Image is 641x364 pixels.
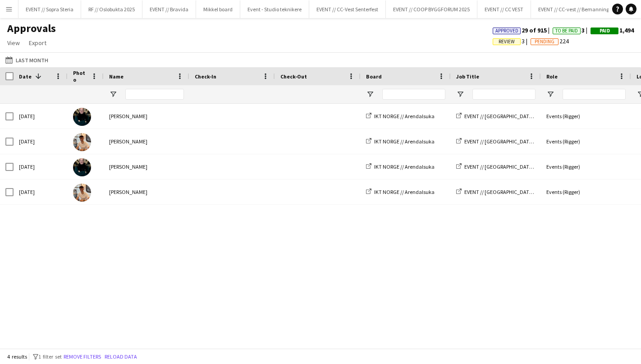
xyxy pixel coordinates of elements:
[4,55,50,65] button: Last Month
[553,26,591,34] span: 3
[456,113,550,120] a: EVENT // [GEOGRAPHIC_DATA] // IKEA
[591,26,634,34] span: 1,494
[493,26,553,34] span: 29 of 915
[109,73,124,80] span: Name
[103,352,139,362] button: Reload data
[366,90,374,98] button: Open Filter Menu
[541,154,631,179] div: Events (Rigger)
[541,129,631,154] div: Events (Rigger)
[366,73,382,80] span: Board
[531,0,617,18] button: EVENT // CC-vest // Bemanning
[495,28,518,34] span: Approved
[563,89,626,100] input: Role Filter Input
[104,180,189,204] div: [PERSON_NAME]
[109,90,117,98] button: Open Filter Menu
[374,163,435,170] span: IKT NORGE // Arendalsuka
[14,180,68,204] div: [DATE]
[386,0,477,18] button: EVENT // COOP BYGGFORUM 2025
[19,73,32,80] span: Date
[493,37,531,45] span: 3
[38,353,62,360] span: 1 filter set
[104,129,189,154] div: [PERSON_NAME]
[464,163,550,170] span: EVENT // [GEOGRAPHIC_DATA] // IKEA
[73,158,91,176] img: Kasper André Melås
[464,189,550,195] span: EVENT // [GEOGRAPHIC_DATA] // IKEA
[280,73,307,80] span: Check-Out
[456,163,550,170] a: EVENT // [GEOGRAPHIC_DATA] // IKEA
[541,104,631,129] div: Events (Rigger)
[456,73,479,80] span: Job Title
[456,138,550,145] a: EVENT // [GEOGRAPHIC_DATA] // IKEA
[81,0,142,18] button: RF // Oslobukta 2025
[73,108,91,126] img: Kasper André Melås
[4,37,23,49] a: View
[104,104,189,129] div: [PERSON_NAME]
[29,39,46,47] span: Export
[477,0,531,18] button: EVENT // CC VEST
[104,154,189,179] div: [PERSON_NAME]
[195,73,216,80] span: Check-In
[366,113,435,120] a: IKT NORGE // Arendalsuka
[374,138,435,145] span: IKT NORGE // Arendalsuka
[73,133,91,151] img: Alban Idrizi
[366,163,435,170] a: IKT NORGE // Arendalsuka
[546,73,558,80] span: Role
[125,89,184,100] input: Name Filter Input
[309,0,386,18] button: EVENT // CC-Vest Senterfest
[25,37,50,49] a: Export
[456,90,464,98] button: Open Filter Menu
[555,28,578,34] span: To Be Paid
[14,104,68,129] div: [DATE]
[464,138,550,145] span: EVENT // [GEOGRAPHIC_DATA] // IKEA
[374,113,435,120] span: IKT NORGE // Arendalsuka
[546,90,554,98] button: Open Filter Menu
[499,39,515,45] span: Review
[535,39,554,45] span: Pending
[14,154,68,179] div: [DATE]
[464,113,550,120] span: EVENT // [GEOGRAPHIC_DATA] // IKEA
[14,129,68,154] div: [DATE]
[382,89,445,100] input: Board Filter Input
[472,89,536,100] input: Job Title Filter Input
[142,0,196,18] button: EVENT // Bravida
[73,184,91,202] img: Alban Idrizi
[62,352,103,362] button: Remove filters
[600,28,610,34] span: Paid
[366,138,435,145] a: IKT NORGE // Arendalsuka
[18,0,81,18] button: EVENT // Sopra Steria
[456,189,550,195] a: EVENT // [GEOGRAPHIC_DATA] // IKEA
[7,39,20,47] span: View
[374,189,435,195] span: IKT NORGE // Arendalsuka
[73,69,87,83] span: Photo
[196,0,240,18] button: Mikkel board
[366,189,435,195] a: IKT NORGE // Arendalsuka
[531,37,569,45] span: 224
[541,180,631,204] div: Events (Rigger)
[240,0,309,18] button: Event - Studio teknikere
